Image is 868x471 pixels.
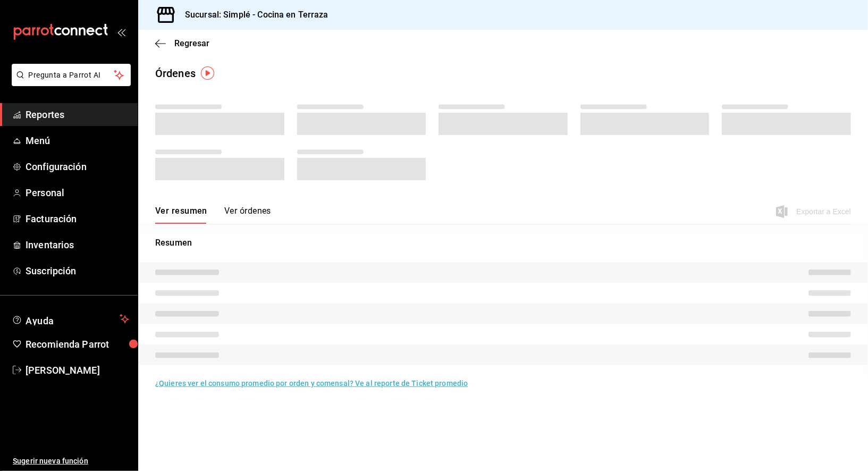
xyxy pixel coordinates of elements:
[224,206,271,224] button: Ver órdenes
[26,337,129,351] span: Recomienda Parrot
[201,66,214,80] img: Tooltip marker
[7,77,131,88] a: Pregunta a Parrot AI
[26,313,115,325] span: Ayuda
[26,133,129,148] span: Menú
[26,264,129,278] span: Suscripción
[174,38,209,48] span: Regresar
[26,363,129,377] span: [PERSON_NAME]
[26,159,129,174] span: Configuración
[155,237,851,249] p: Resumen
[155,206,271,224] div: navigation tabs
[155,65,196,81] div: Órdenes
[117,28,125,36] button: open_drawer_menu
[176,9,328,21] h3: Sucursal: Simplé - Cocina en Terraza
[26,186,129,200] span: Personal
[12,64,131,86] button: Pregunta a Parrot AI
[155,38,209,48] button: Regresar
[26,107,129,122] span: Reportes
[155,379,468,388] a: ¿Quieres ver el consumo promedio por orden y comensal? Ve al reporte de Ticket promedio
[155,206,207,224] button: Ver resumen
[26,212,129,226] span: Facturación
[13,456,129,467] span: Sugerir nueva función
[26,238,129,252] span: Inventarios
[29,70,114,81] span: Pregunta a Parrot AI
